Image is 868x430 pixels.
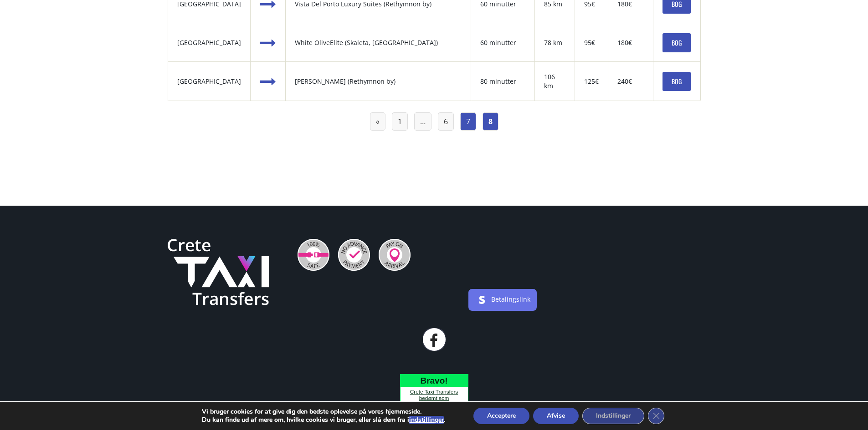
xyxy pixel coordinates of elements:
[480,38,516,47] font: 60 minutter
[483,112,498,131] span: Side 8
[596,411,631,420] font: Indstillinger
[617,77,632,86] font: 240€
[298,239,329,271] img: 100% sikker
[672,76,682,86] font: BOG
[398,116,402,126] font: 1
[473,408,529,424] button: Acceptere
[617,38,632,47] font: 180€
[475,293,489,307] img: stribe
[444,415,445,424] font: .
[491,295,530,304] a: Betalingslink
[409,416,444,424] button: indstillinger
[370,112,385,131] a: «
[584,77,599,86] font: 125€
[584,38,595,47] font: 95€
[423,328,446,351] a: Facebook
[488,116,493,126] font: 8
[295,38,438,47] font: White OliveElite (Skaleta, [GEOGRAPHIC_DATA])
[168,239,269,305] img: Kreta Taxi Transfers
[544,38,562,47] font: 78 km
[460,112,476,131] a: Side 7
[663,33,691,52] a: BOG
[295,77,395,86] font: [PERSON_NAME] (Rethymnon by)
[487,411,516,420] font: Acceptere
[444,116,448,126] font: 6
[338,239,370,271] img: Ingen forudbetaling
[547,411,565,420] font: Afvise
[533,408,579,424] button: Afvise
[202,415,409,424] font: Du kan finde ud af mere om, hvilke cookies vi bruger, eller slå dem fra i
[177,77,241,86] font: [GEOGRAPHIC_DATA]
[177,38,241,47] font: [GEOGRAPHIC_DATA]
[582,408,644,424] button: Indstillinger
[202,407,421,416] font: Vi bruger cookies for at give dig den bedste oplevelse på vores hjemmeside.
[663,72,691,91] a: BOG
[480,77,516,86] font: 80 minutter
[379,239,411,271] img: Betal ved ankomst
[466,116,470,126] font: 7
[392,112,408,131] a: Side 1
[438,112,454,131] a: Side 6
[420,116,426,126] font: …
[648,408,664,424] button: Luk GDPR-cookiebanner
[376,116,380,126] font: «
[672,38,682,47] font: BOG
[544,72,555,90] font: 106 km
